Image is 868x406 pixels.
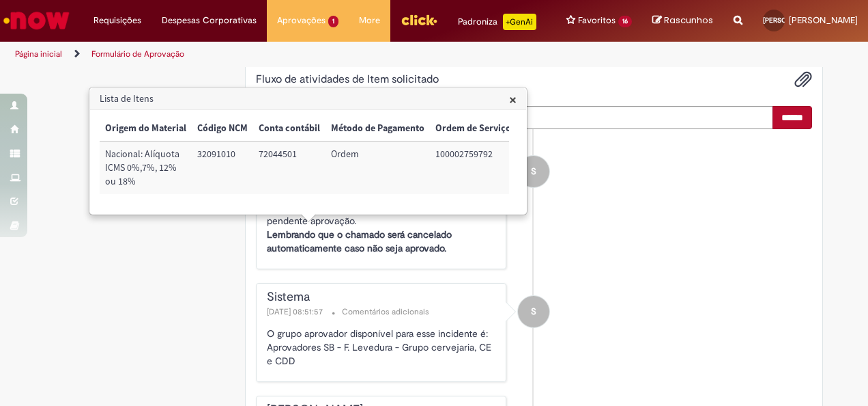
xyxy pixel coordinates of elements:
td: Método de Pagamento: Ordem [325,141,430,194]
img: click_logo_yellow_360x200.png [401,10,437,30]
div: Padroniza [458,14,536,30]
h2: Fluxo de atividades de Item solicitado Histórico de tíquete [256,74,439,86]
span: [DATE] 08:51:57 [267,306,325,317]
img: ServiceNow [1,7,72,34]
div: System [518,156,549,187]
p: Olá! Recebemos seu chamado e ele esta pendente aprovação. [267,187,500,255]
span: Rascunhos [664,14,713,27]
span: 16 [618,16,632,27]
p: +GenAi [503,14,536,30]
button: Close [509,92,517,107]
span: Favoritos [578,14,616,27]
td: Código NCM: 32091010 [192,141,253,194]
span: Requisições [93,14,141,27]
small: Comentários adicionais [342,306,429,318]
th: Ordem de Serviço [430,116,517,141]
a: Formulário de Aprovação [91,49,184,59]
p: O grupo aprovador disponível para esse incidente é: Aprovadores SB - F. Levedura - Grupo cervejar... [267,327,500,368]
td: Origem do Material: Nacional: Alíquota ICMS 0%,7%, 12% ou 18% [100,141,192,194]
b: Lembrando que o chamado será cancelado automaticamente caso não seja aprovado. [267,228,452,254]
div: Lista de Itens [89,87,527,215]
th: Conta contábil [253,116,325,141]
span: Despesas Corporativas [162,14,257,27]
div: Sistema [267,290,500,304]
ul: Trilhas de página [10,42,568,67]
th: Origem do Material [100,116,192,141]
span: Aprovações [277,14,325,27]
button: Adicionar anexos [794,70,812,88]
span: × [509,90,517,109]
th: Código NCM [192,116,253,141]
span: More [359,14,380,27]
a: Página inicial [15,49,62,59]
div: System [518,296,549,327]
span: [PERSON_NAME] [763,16,816,25]
h3: Lista de Itens [90,88,526,110]
span: S [531,295,536,328]
th: Método de Pagamento [325,116,430,141]
span: [PERSON_NAME] [789,14,858,26]
span: S [531,155,536,188]
a: Rascunhos [652,14,713,27]
td: Conta contábil: 72044501 [253,141,325,194]
td: Ordem de Serviço: 100002759792 [430,141,517,194]
span: 1 [328,16,338,27]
